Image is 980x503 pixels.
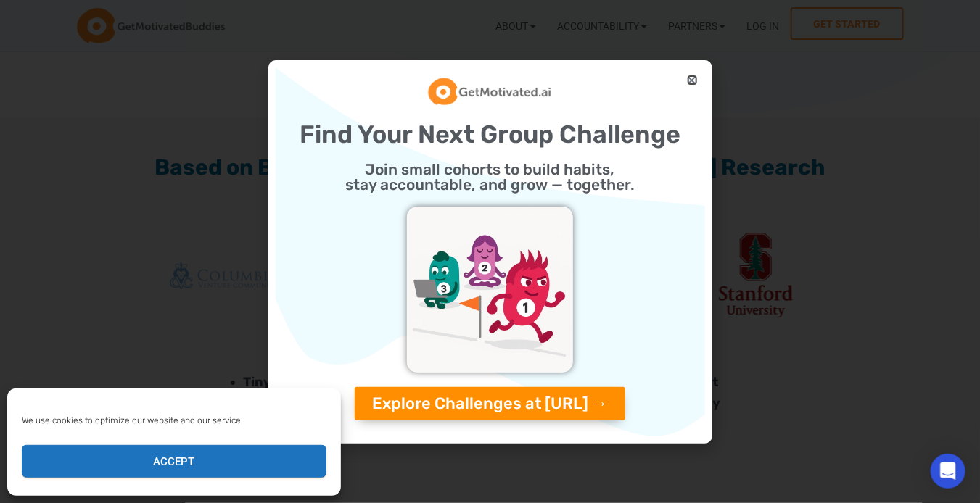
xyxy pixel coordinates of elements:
[687,75,698,86] a: Close
[372,396,608,412] span: Explore Challenges at [URL] →
[407,207,573,373] img: challenges_getmotivatedAI
[283,122,698,147] h2: Find Your Next Group Challenge
[22,414,325,427] div: We use cookies to optimize our website and our service.
[283,162,698,192] h2: Join small cohorts to build habits, stay accountable, and grow — together.
[931,454,965,489] div: Open Intercom Messenger
[428,75,552,108] img: GetMotivatedAI Logo
[355,387,625,420] a: Explore Challenges at [URL] →
[22,445,326,478] button: Accept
